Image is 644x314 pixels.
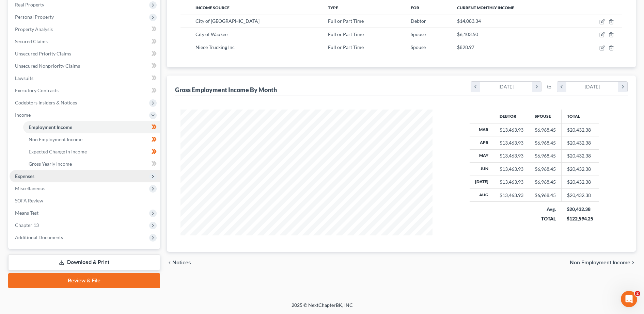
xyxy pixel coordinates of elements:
[23,158,160,170] a: Gross Yearly Income
[470,149,494,162] th: May
[470,176,494,188] th: [DATE]
[621,291,637,307] iframe: Intercom live chat
[561,110,599,123] th: Total
[10,23,160,35] a: Property Analysis
[195,5,230,10] span: Income Source
[10,60,160,72] a: Unsecured Nonpriority Claims
[535,192,556,199] div: $6,968.45
[500,192,523,199] div: $13,463.93
[15,14,54,20] span: Personal Property
[411,5,419,10] span: For
[561,189,599,202] td: $20,432.38
[15,38,48,44] span: Secured Claims
[10,35,160,48] a: Secured Claims
[328,18,364,24] span: Full or Part Time
[172,260,191,265] span: Notices
[618,82,627,92] i: chevron_right
[480,82,532,92] div: [DATE]
[167,260,191,265] button: chevron_left Notices
[535,127,556,133] div: $6,968.45
[567,206,593,213] div: $20,432.38
[529,110,561,123] th: Spouse
[23,146,160,158] a: Expected Change in Income
[470,123,494,136] th: Mar
[535,139,556,146] div: $6,968.45
[630,260,636,265] i: chevron_right
[10,195,160,207] a: SOFA Review
[10,48,160,60] a: Unsecured Priority Claims
[567,215,593,222] div: $122,594.25
[15,198,43,203] span: SOFA Review
[535,152,556,159] div: $6,968.45
[15,222,39,228] span: Chapter 13
[500,152,523,159] div: $13,463.93
[561,163,599,176] td: $20,432.38
[561,136,599,149] td: $20,432.38
[128,302,516,314] div: 2025 © NextChapterBK, INC
[457,31,478,37] span: $6,103.50
[457,5,514,10] span: Current Monthly Income
[561,176,599,188] td: $20,432.38
[15,26,53,32] span: Property Analysis
[534,206,556,213] div: Avg.
[195,44,235,50] span: Niece Trucking Inc
[15,100,77,105] span: Codebtors Insiders & Notices
[561,123,599,136] td: $20,432.38
[8,254,160,270] a: Download & Print
[23,133,160,146] a: Non Employment Income
[561,149,599,162] td: $20,432.38
[23,121,160,133] a: Employment Income
[15,75,33,81] span: Lawsuits
[15,112,31,118] span: Income
[500,179,523,185] div: $13,463.93
[570,260,630,265] span: Non Employment Income
[635,291,640,296] span: 2
[15,185,45,191] span: Miscellaneous
[411,18,426,24] span: Debtor
[15,2,44,7] span: Real Property
[500,139,523,146] div: $13,463.93
[570,260,636,265] button: Non Employment Income chevron_right
[328,31,364,37] span: Full or Part Time
[195,31,227,37] span: City of Waukee
[566,82,618,92] div: [DATE]
[500,127,523,133] div: $13,463.93
[10,72,160,84] a: Lawsuits
[15,51,71,56] span: Unsecured Priority Claims
[29,161,72,167] span: Gross Yearly Income
[470,136,494,149] th: Apr
[15,173,34,179] span: Expenses
[470,163,494,176] th: Jun
[328,5,338,10] span: Type
[494,110,529,123] th: Debtor
[29,124,72,130] span: Employment Income
[535,179,556,185] div: $6,968.45
[195,18,260,24] span: City of [GEOGRAPHIC_DATA]
[457,44,474,50] span: $828.97
[471,82,480,92] i: chevron_left
[535,166,556,172] div: $6,968.45
[167,260,172,265] i: chevron_left
[411,44,426,50] span: Spouse
[457,18,481,24] span: $14,083.34
[411,31,426,37] span: Spouse
[29,136,82,142] span: Non Employment Income
[15,87,59,93] span: Executory Contracts
[532,82,541,92] i: chevron_right
[534,215,556,222] div: TOTAL
[547,83,551,90] span: to
[175,86,277,94] div: Gross Employment Income By Month
[29,149,87,154] span: Expected Change in Income
[8,273,160,288] a: Review & File
[15,210,38,216] span: Means Test
[557,82,566,92] i: chevron_left
[10,84,160,97] a: Executory Contracts
[15,63,80,69] span: Unsecured Nonpriority Claims
[328,44,364,50] span: Full or Part Time
[500,166,523,172] div: $13,463.93
[15,234,63,240] span: Additional Documents
[470,189,494,202] th: Aug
